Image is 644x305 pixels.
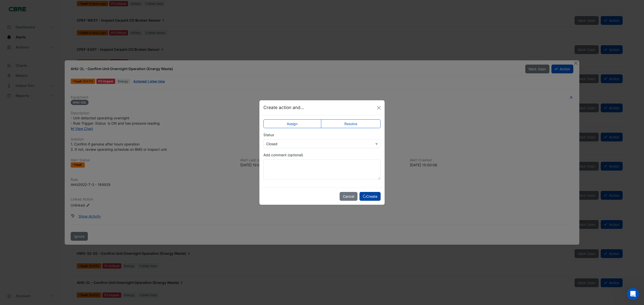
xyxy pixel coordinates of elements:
button: Cancel [340,192,357,201]
h5: Create action and... [263,104,304,111]
button: Create [359,192,381,201]
label: Status [263,132,274,137]
button: Close [375,104,383,112]
label: Add comment (optional) [263,152,303,158]
label: Resolve [321,119,381,128]
iframe: Intercom live chat [627,288,639,300]
label: Assign [263,119,321,128]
